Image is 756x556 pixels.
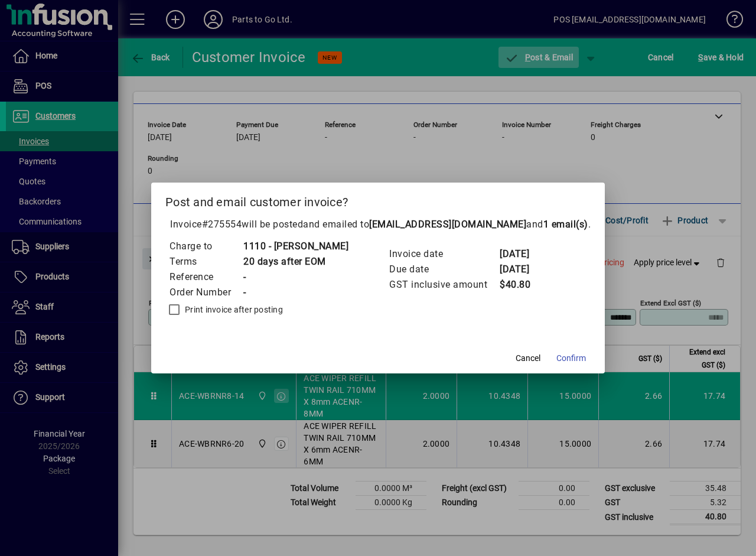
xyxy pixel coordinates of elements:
[389,277,499,292] td: GST inclusive amount
[151,183,605,217] h2: Post and email customer invoice?
[389,246,499,262] td: Invoice date
[202,219,242,230] span: #275554
[556,352,586,365] span: Confirm
[526,219,588,230] span: and
[543,219,588,230] b: 1 email(s)
[499,277,546,292] td: $40.80
[243,269,348,285] td: -
[169,254,243,269] td: Terms
[165,217,591,232] p: Invoice will be posted .
[499,246,546,262] td: [DATE]
[183,304,283,316] label: Print invoice after posting
[516,352,540,365] span: Cancel
[243,239,348,254] td: 1110 - [PERSON_NAME]
[509,347,547,369] button: Cancel
[169,239,243,254] td: Charge to
[499,262,546,277] td: [DATE]
[169,285,243,300] td: Order Number
[303,219,588,230] span: and emailed to
[243,285,348,300] td: -
[169,269,243,285] td: Reference
[552,347,591,369] button: Confirm
[243,254,348,269] td: 20 days after EOM
[389,262,499,277] td: Due date
[369,219,526,230] b: [EMAIL_ADDRESS][DOMAIN_NAME]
